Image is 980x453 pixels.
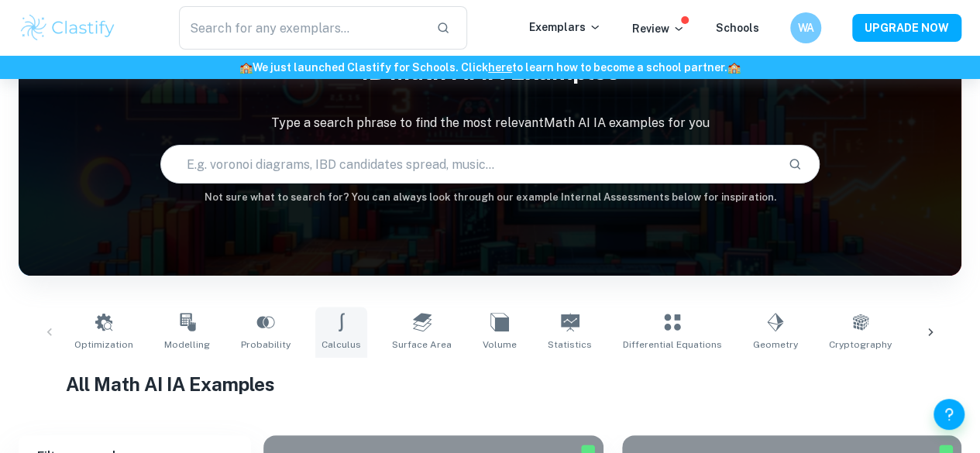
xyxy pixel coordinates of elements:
button: Search [782,151,808,177]
span: Volume [483,338,517,352]
span: Probability [241,338,291,352]
a: Schools [716,22,759,34]
span: Calculus [322,338,361,352]
span: 🏫 [727,61,741,74]
span: 🏫 [239,61,253,74]
img: Clastify logo [19,12,117,43]
p: Type a search phrase to find the most relevant Math AI IA examples for you [19,114,961,132]
h1: All Math AI IA Examples [66,370,914,398]
button: Help and Feedback [934,399,965,430]
span: Differential Equations [623,338,722,352]
p: Review [632,20,685,37]
a: here [488,61,512,74]
span: Optimization [74,338,133,352]
span: Cryptography [829,338,892,352]
span: Modelling [164,338,210,352]
span: Geometry [753,338,798,352]
button: WA [790,12,821,43]
h6: Not sure what to search for? You can always look through our example Internal Assessments below f... [19,190,961,205]
h6: WA [797,19,815,36]
p: Exemplars [529,19,601,36]
button: UPGRADE NOW [852,14,961,42]
span: Surface Area [392,338,452,352]
input: E.g. voronoi diagrams, IBD candidates spread, music... [161,142,776,186]
input: Search for any exemplars... [179,6,424,50]
span: Statistics [548,338,592,352]
h6: We just launched Clastify for Schools. Click to learn how to become a school partner. [3,59,977,76]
